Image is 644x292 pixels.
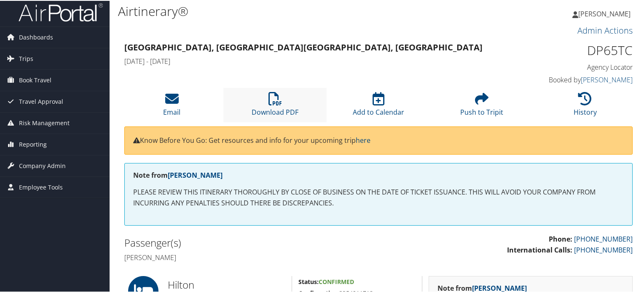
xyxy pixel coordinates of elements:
[118,2,465,19] h1: Airtinerary®
[574,96,597,116] a: History
[19,133,47,154] span: Reporting
[124,41,483,52] strong: [GEOGRAPHIC_DATA], [GEOGRAPHIC_DATA] [GEOGRAPHIC_DATA], [GEOGRAPHIC_DATA]
[19,176,63,197] span: Employee Tools
[472,283,527,292] a: [PERSON_NAME]
[356,135,370,144] a: here
[19,90,63,111] span: Travel Approval
[319,277,354,285] span: Confirmed
[574,234,633,243] a: [PHONE_NUMBER]
[19,69,51,90] span: Book Travel
[577,24,633,35] a: Admin Actions
[515,74,633,84] h4: Booked by
[124,56,502,65] h4: [DATE] - [DATE]
[19,2,103,21] img: airportal-logo.png
[515,41,633,58] h1: DP65TC
[19,26,53,47] span: Dashboards
[133,170,223,179] strong: Note from
[19,155,66,176] span: Company Admin
[578,8,631,18] span: [PERSON_NAME]
[124,252,372,261] h4: [PERSON_NAME]
[515,62,633,71] h4: Agency Locator
[168,170,223,179] a: [PERSON_NAME]
[298,277,319,285] strong: Status:
[572,0,639,26] a: [PERSON_NAME]
[574,245,633,254] a: [PHONE_NUMBER]
[133,186,624,208] p: PLEASE REVIEW THIS ITINERARY THOROUGHLY BY CLOSE OF BUSINESS ON THE DATE OF TICKET ISSUANCE. THIS...
[581,74,633,84] a: [PERSON_NAME]
[507,245,572,254] strong: International Calls:
[124,235,372,249] h2: Passenger(s)
[19,112,70,133] span: Risk Management
[133,134,624,145] p: Know Before You Go: Get resources and info for your upcoming trip
[353,96,404,116] a: Add to Calendar
[252,96,298,116] a: Download PDF
[19,47,33,68] span: Trips
[437,283,527,292] strong: Note from
[549,234,572,243] strong: Phone:
[163,96,180,116] a: Email
[460,96,503,116] a: Push to Tripit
